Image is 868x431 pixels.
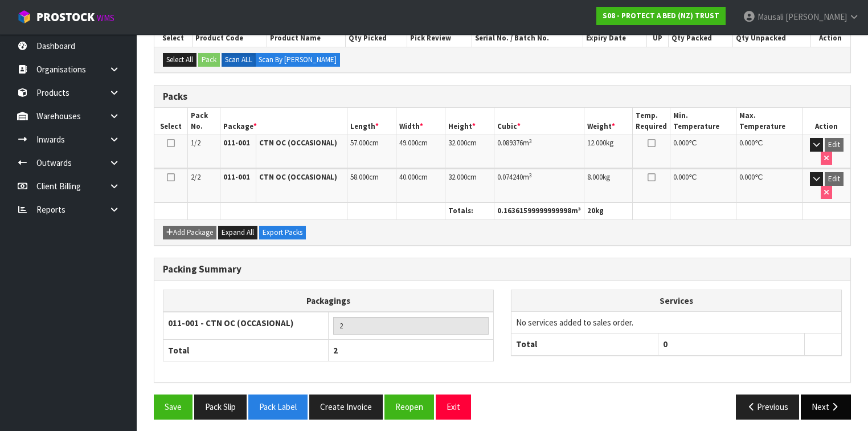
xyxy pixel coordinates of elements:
[259,226,306,239] button: Export Packs
[191,138,200,148] span: 1/2
[407,30,472,46] th: Pick Review
[673,172,689,182] span: 0.000
[163,53,196,67] button: Select All
[584,108,633,135] th: Weight
[333,345,338,356] span: 2
[448,138,467,148] span: 32.000
[673,138,689,148] span: 0.000
[267,30,346,46] th: Product Name
[669,30,733,46] th: Qty Packed
[596,7,726,25] a: S08 - PROTECT A BED (NZ) TRUST
[758,11,784,22] span: Mausali
[163,340,329,361] th: Total
[399,138,418,148] span: 49.000
[223,138,250,148] strong: 011-001
[445,135,494,168] td: cm
[670,108,736,135] th: Min. Temperature
[803,108,850,135] th: Action
[396,108,445,135] th: Width
[154,395,193,419] button: Save
[347,135,396,168] td: cm
[494,203,584,219] th: m³
[259,138,337,148] strong: CTN OC (OCCASIONAL)
[511,334,658,355] th: Total
[810,30,850,46] th: Action
[825,138,844,152] button: Edit
[497,206,571,215] span: 0.16361599999999998
[584,169,633,202] td: kg
[587,138,606,148] span: 12.000
[399,172,418,182] span: 40.000
[223,172,250,182] strong: 011-001
[736,395,800,419] button: Previous
[445,169,494,202] td: cm
[633,108,670,135] th: Temp. Required
[188,108,220,135] th: Pack No.
[663,339,668,349] span: 0
[36,10,95,25] span: ProStock
[670,169,736,202] td: ℃
[445,203,494,219] th: Totals:
[801,395,851,419] button: Next
[448,172,467,182] span: 32.000
[17,10,31,24] img: cube-alt.png
[670,135,736,168] td: ℃
[445,108,494,135] th: Height
[198,53,220,67] button: Pack
[494,135,584,168] td: m
[347,169,396,202] td: cm
[511,312,841,334] td: No services added to sales order.
[529,137,532,145] sup: 3
[220,108,347,135] th: Package
[584,135,633,168] td: kg
[497,172,523,182] span: 0.074240
[218,226,257,239] button: Expand All
[736,108,803,135] th: Max. Temperature
[222,53,256,67] label: Scan ALL
[494,108,584,135] th: Cubic
[163,226,216,239] button: Add Package
[785,11,847,22] span: [PERSON_NAME]
[584,203,633,219] th: kg
[347,108,396,135] th: Length
[191,172,200,182] span: 2/2
[529,172,532,179] sup: 3
[587,172,603,182] span: 8.000
[736,135,803,168] td: ℃
[97,13,114,23] small: WMS
[350,138,369,148] span: 57.000
[396,135,445,168] td: cm
[739,138,755,148] span: 0.000
[646,30,669,46] th: UP
[193,30,267,46] th: Product Code
[309,395,383,419] button: Create Invoice
[384,395,434,419] button: Reopen
[350,172,369,182] span: 58.000
[396,169,445,202] td: cm
[163,264,842,275] h3: Packing Summary
[154,108,188,135] th: Select
[583,30,646,46] th: Expiry Date
[736,169,803,202] td: ℃
[259,172,337,182] strong: CTN OC (OCCASIONAL)
[163,290,494,312] th: Packagings
[194,395,247,419] button: Pack Slip
[739,172,755,182] span: 0.000
[497,138,523,148] span: 0.089376
[825,172,844,186] button: Edit
[248,395,308,419] button: Pack Label
[494,169,584,202] td: m
[255,53,340,67] label: Scan By [PERSON_NAME]
[733,30,811,46] th: Qty Unpacked
[587,206,595,215] span: 20
[168,318,293,328] strong: 011-001 - CTN OC (OCCASIONAL)
[603,11,719,21] strong: S08 - PROTECT A BED (NZ) TRUST
[511,290,841,312] th: Services
[436,395,471,419] button: Exit
[472,30,583,46] th: Serial No. / Batch No.
[346,30,407,46] th: Qty Picked
[163,91,842,102] h3: Packs
[154,30,193,46] th: Select
[222,227,254,237] span: Expand All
